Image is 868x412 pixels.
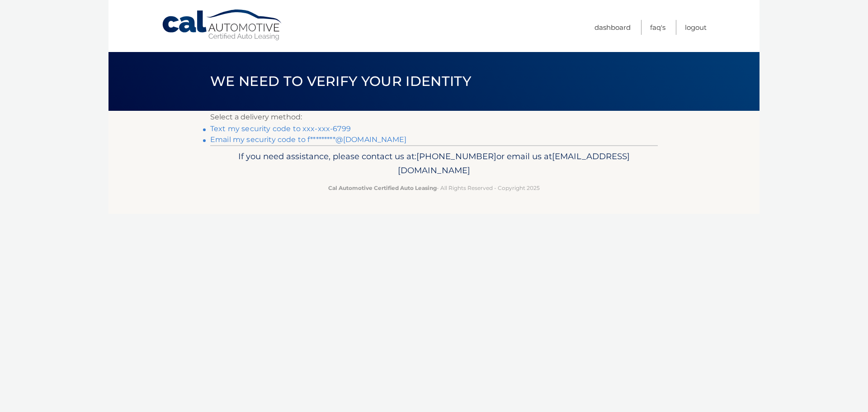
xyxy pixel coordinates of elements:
a: FAQ's [650,20,665,35]
a: Dashboard [594,20,631,35]
a: Logout [685,20,707,35]
p: If you need assistance, please contact us at: or email us at [216,149,652,178]
span: [PHONE_NUMBER] [416,151,496,161]
strong: Cal Automotive Certified Auto Leasing [328,185,437,191]
span: We need to verify your identity [210,73,471,90]
a: Email my security code to f*********@[DOMAIN_NAME] [210,135,406,144]
p: Select a delivery method: [210,111,658,123]
a: Text my security code to xxx-xxx-6799 [210,124,351,133]
p: - All Rights Reserved - Copyright 2025 [216,183,652,193]
a: Cal Automotive [161,9,283,41]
